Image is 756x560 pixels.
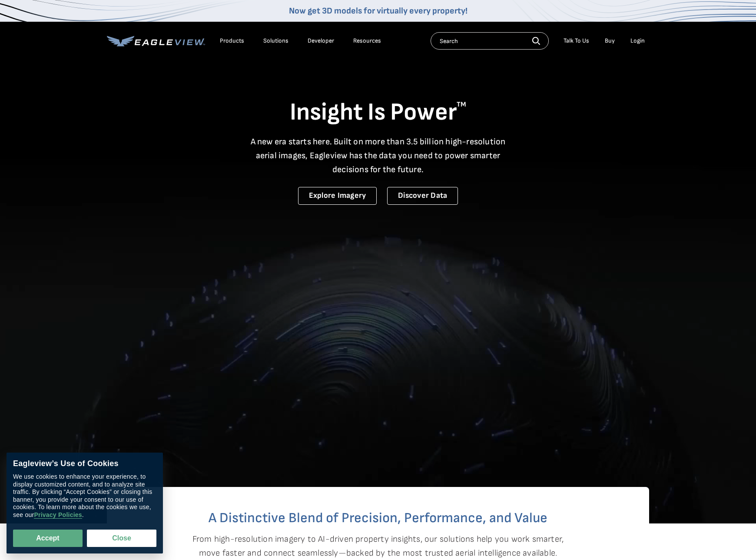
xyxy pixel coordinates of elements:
[308,37,334,45] a: Developer
[564,37,589,45] div: Talk To Us
[245,135,511,177] p: A new era starts here. Built on more than 3.5 billion high-resolution aerial images, Eagleview ha...
[142,511,614,525] h2: A Distinctive Blend of Precision, Performance, and Value
[13,473,156,519] div: We use cookies to enhance your experience, to display customized content, and to analyze site tra...
[220,37,244,45] div: Products
[263,37,288,45] div: Solutions
[605,37,615,45] a: Buy
[87,530,156,547] button: Close
[353,37,381,45] div: Resources
[630,37,645,45] div: Login
[34,511,82,519] a: Privacy Policies
[13,459,156,469] div: Eagleview’s Use of Cookies
[289,6,468,16] a: Now get 3D models for virtually every property!
[298,187,377,205] a: Explore Imagery
[107,97,649,128] h1: Insight Is Power
[431,32,549,50] input: Search
[457,100,466,109] sup: TM
[192,532,564,560] p: From high-resolution imagery to AI-driven property insights, our solutions help you work smarter,...
[387,187,458,205] a: Discover Data
[13,530,83,547] button: Accept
